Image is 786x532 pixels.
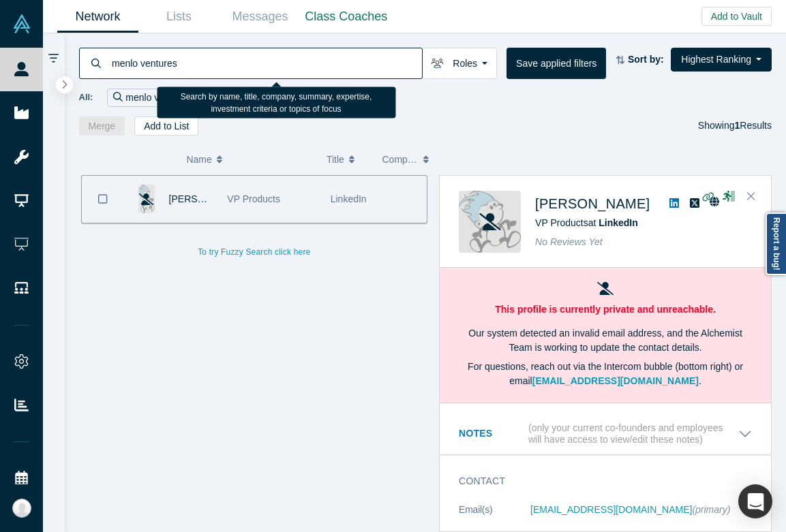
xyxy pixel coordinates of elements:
span: Title [327,145,344,174]
button: Close [741,186,761,208]
a: Network [57,1,138,33]
h3: Notes [459,426,526,441]
div: Showing [698,116,772,136]
button: Add to List [134,116,198,136]
span: Name [186,145,211,174]
span: Company [382,145,418,174]
img: Alchemist Vault Logo [12,14,31,33]
button: Name [186,145,312,174]
p: Our system detected an invalid email address, and the Alchemist Team is working to update the con... [459,326,752,355]
a: [EMAIL_ADDRESS][DOMAIN_NAME] [532,375,699,386]
a: Lists [138,1,220,33]
h3: Contact [459,474,733,488]
p: (only your current co-founders and employees will have access to view/edit these notes) [528,422,738,445]
p: This profile is currently private and unreachable. [459,302,752,317]
span: Results [735,120,772,131]
dt: Email(s) [459,503,530,531]
div: menlo ventur [107,89,197,107]
button: To try Fuzzy Search click here [188,243,320,261]
button: Merge [79,116,125,136]
a: Messages [220,1,301,33]
button: Roles [422,48,497,79]
p: For questions, reach out via the Intercom bubble (bottom right) or email . [459,360,752,388]
strong: Sort by: [628,54,664,65]
button: Company [382,145,423,174]
span: No Reviews Yet [535,236,603,247]
a: [PERSON_NAME] [169,193,247,204]
strong: 1 [735,120,740,131]
span: All: [79,91,93,104]
button: Title [327,145,368,174]
input: Search by name, title, company, summary, expertise, investment criteria or topics of focus [110,47,422,79]
img: Katinka Harsányi's Account [12,499,31,518]
span: VP Products [227,193,280,204]
button: Notes (only your current co-founders and employees will have access to view/edit these notes) [459,422,752,445]
button: Save applied filters [507,48,606,79]
button: Highest Ranking [671,48,772,72]
a: Report a bug! [766,213,786,275]
a: LinkedIn [599,217,638,228]
button: Add to Vault [701,7,772,26]
a: Class Coaches [301,1,392,33]
button: Bookmark [82,176,124,223]
a: [EMAIL_ADDRESS][DOMAIN_NAME] [530,504,692,515]
button: Remove Filter [181,90,191,106]
a: [PERSON_NAME] [535,196,650,211]
span: VP Products at [535,217,638,228]
span: LinkedIn [331,193,367,204]
span: (primary) [692,504,730,515]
